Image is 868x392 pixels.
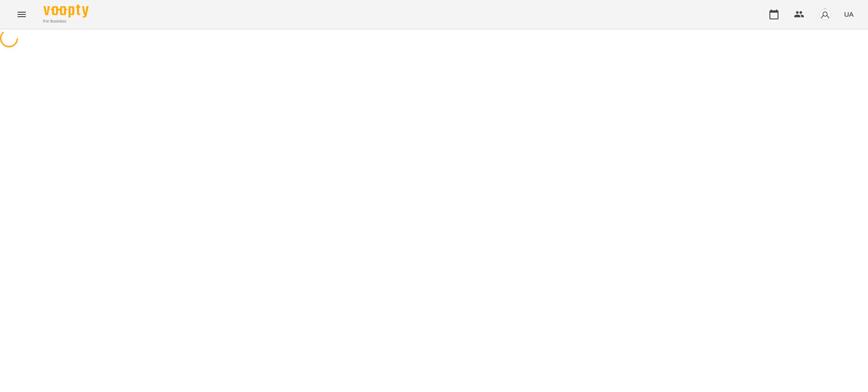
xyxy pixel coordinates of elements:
span: UA [844,9,854,19]
button: Menu [11,4,33,25]
button: UA [840,6,857,23]
img: avatar_s.png [819,8,831,21]
span: For Business [43,18,89,24]
img: Voopty Logo [43,5,89,18]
